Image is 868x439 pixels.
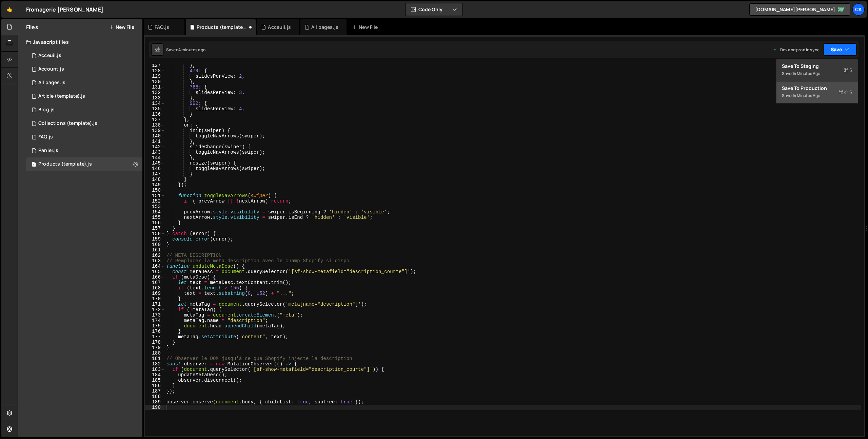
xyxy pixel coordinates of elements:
div: 166 [145,274,165,280]
h2: Files [26,23,38,31]
div: 171 [145,302,165,307]
div: 4 minutes ago [794,93,820,98]
div: 169 [145,291,165,296]
span: 1 [32,162,36,168]
div: 164 [145,264,165,269]
div: 151 [145,193,165,198]
div: All pages.js [38,80,65,86]
div: 185 [145,378,165,383]
div: 175 [145,323,165,329]
div: 127 [145,63,165,68]
div: 135 [145,106,165,112]
div: 156 [145,220,165,226]
div: New File [352,24,380,31]
div: 4 minutes ago [178,47,205,53]
div: 190 [145,405,165,410]
div: 15942/43053.js [26,144,142,157]
div: 158 [145,231,165,236]
div: 138 [145,122,165,128]
div: 141 [145,139,165,144]
button: Save to StagingS Saved4 minutes ago [776,59,858,81]
a: Ca [852,3,865,16]
div: 133 [145,95,165,101]
div: Acceuil.js [268,24,291,31]
span: S [844,67,852,74]
div: Blog.js [38,107,55,113]
div: 15942/43692.js [26,103,142,117]
div: 149 [145,182,165,188]
div: 128 [145,68,165,74]
div: 163 [145,258,165,264]
div: 144 [145,155,165,160]
div: 15942/43698.js [26,90,142,103]
div: FAQ.js [38,134,53,140]
div: Products (template).js [197,24,248,31]
div: Panier.js [38,148,58,154]
div: All pages.js [311,24,338,31]
div: Javascript files [18,35,142,49]
div: 129 [145,74,165,79]
button: Save to ProductionS Saved4 minutes ago [776,81,858,103]
button: Code Only [406,3,462,16]
div: 179 [145,345,165,350]
div: 162 [145,253,165,258]
a: 🤙 [1,1,18,18]
div: 15942/42597.js [26,76,142,90]
div: 147 [145,171,165,177]
div: Products (template).js [38,161,92,167]
div: Save to Production [782,85,852,92]
div: Saved [166,47,205,53]
div: Saved [782,92,852,100]
div: 161 [145,247,165,253]
div: 155 [145,215,165,220]
div: 182 [145,361,165,367]
div: 184 [145,372,165,378]
div: 4 minutes ago [794,71,820,76]
div: 180 [145,350,165,356]
div: 130 [145,79,165,84]
div: Collections (template).js [38,120,97,127]
div: Account.js [38,66,64,72]
button: Save [824,43,856,56]
div: 177 [145,334,165,340]
div: 167 [145,280,165,285]
div: Acceuil.js [38,53,61,59]
div: 139 [145,128,165,133]
div: 187 [145,388,165,394]
div: 157 [145,226,165,231]
div: 136 [145,112,165,117]
div: 132 [145,90,165,95]
div: 173 [145,312,165,318]
div: 131 [145,84,165,90]
div: 181 [145,356,165,361]
div: Dev and prod in sync [773,47,820,53]
div: 153 [145,204,165,209]
div: 134 [145,101,165,106]
div: 176 [145,329,165,334]
div: 174 [145,318,165,323]
div: Article (template).js [38,93,85,99]
div: Saved [782,70,852,78]
div: 178 [145,340,165,345]
div: 142 [145,144,165,150]
div: 148 [145,177,165,182]
div: 186 [145,383,165,388]
div: 146 [145,166,165,171]
div: 137 [145,117,165,122]
div: 15942/42598.js [26,49,142,62]
div: 150 [145,188,165,193]
div: 15942/42794.js [26,157,142,171]
div: 160 [145,242,165,247]
div: 143 [145,150,165,155]
div: 145 [145,160,165,166]
button: New File [109,24,134,30]
span: S [839,89,852,96]
div: 172 [145,307,165,312]
div: 159 [145,236,165,242]
div: Fromagerie [PERSON_NAME] [26,5,103,14]
div: 168 [145,285,165,291]
div: 154 [145,209,165,215]
div: 152 [145,198,165,204]
div: Save to Staging [782,63,852,70]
